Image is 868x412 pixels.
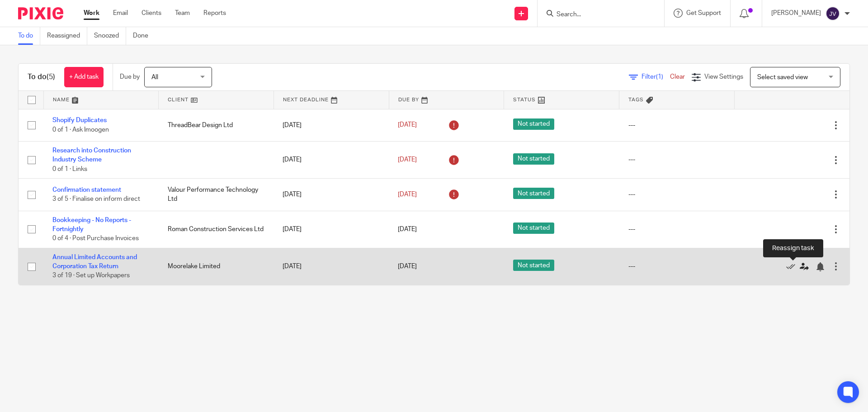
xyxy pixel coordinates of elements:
[52,166,87,172] span: 0 of 1 · Links
[628,97,644,102] span: Tags
[84,9,99,18] a: Work
[274,141,389,178] td: [DATE]
[175,9,190,18] a: Team
[47,27,87,45] a: Reassigned
[826,6,840,21] img: svg%3E
[52,117,107,123] a: Shopify Duplicates
[113,9,128,18] a: Email
[52,235,139,242] span: 0 of 4 · Post Purchase Invoices
[398,156,417,163] span: [DATE]
[274,109,389,141] td: [DATE]
[64,67,104,87] a: + Add task
[771,9,821,18] p: [PERSON_NAME]
[18,27,40,45] a: To do
[52,273,130,279] span: 3 of 19 · Set up Workpapers
[757,74,808,81] span: Select saved view
[52,127,109,133] span: 0 of 1 · Ask Imoogen
[642,74,670,80] span: Filter
[628,225,726,234] div: ---
[513,118,554,130] span: Not started
[133,27,155,45] a: Done
[670,74,685,80] a: Clear
[513,223,554,234] span: Not started
[274,248,389,285] td: [DATE]
[628,262,726,271] div: ---
[628,155,726,164] div: ---
[52,217,131,232] a: Bookkeeping - No Reports - Fortnightly
[47,73,55,81] span: (5)
[52,187,121,193] a: Confirmation statement
[398,263,417,270] span: [DATE]
[203,9,226,18] a: Reports
[159,179,274,211] td: Valour Performance Technology Ltd
[52,254,137,270] a: Annual Limited Accounts and Corporation Tax Return
[556,11,637,19] input: Search
[513,260,554,271] span: Not started
[513,188,554,199] span: Not started
[159,211,274,248] td: Roman Construction Services Ltd
[628,190,726,199] div: ---
[159,109,274,141] td: ThreadBear Design Ltd
[513,153,554,165] span: Not started
[786,262,800,271] a: Mark as done
[159,248,274,285] td: Moorelake Limited
[656,74,663,80] span: (1)
[628,121,726,130] div: ---
[398,226,417,232] span: [DATE]
[274,179,389,211] td: [DATE]
[142,9,161,18] a: Clients
[52,147,131,163] a: Research into Construction Industry Scheme
[52,196,140,202] span: 3 of 5 · Finalise on inform direct
[686,10,721,16] span: Get Support
[28,72,55,82] h1: To do
[151,74,158,81] span: All
[120,72,140,81] p: Due by
[18,7,63,19] img: Pixie
[704,74,743,80] span: View Settings
[398,122,417,128] span: [DATE]
[398,191,417,198] span: [DATE]
[94,27,126,45] a: Snoozed
[274,211,389,248] td: [DATE]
